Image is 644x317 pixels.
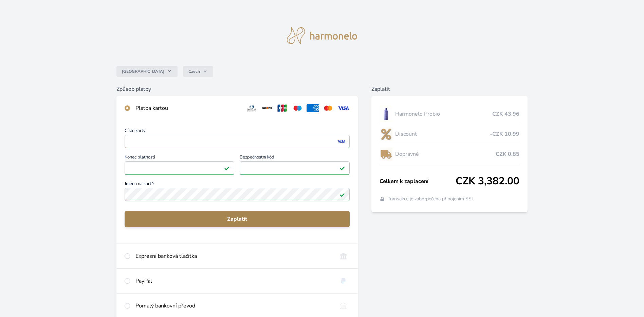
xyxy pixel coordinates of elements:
img: mc.svg [322,104,334,112]
img: Platné pole [339,165,345,171]
img: jcb.svg [276,104,289,112]
img: Platné pole [224,165,229,171]
img: diners.svg [245,104,258,112]
iframe: Iframe pro datum vypršení platnosti [128,163,231,173]
img: bankTransfer_IBAN.svg [337,302,350,310]
div: Platba kartou [135,104,240,112]
span: Czech [188,69,200,74]
span: CZK 43.96 [492,110,519,118]
img: delivery-lo.png [380,146,392,163]
img: logo.svg [287,27,357,44]
button: Zaplatit [125,211,350,227]
span: CZK 0.85 [496,150,519,158]
span: Jméno na kartě [125,182,350,188]
img: onlineBanking_CZ.svg [337,252,350,260]
div: Pomalý bankovní převod [135,302,332,310]
iframe: Iframe pro číslo karty [128,137,347,146]
img: discover.svg [261,104,273,112]
span: Dopravné [395,150,496,158]
span: CZK 3,382.00 [456,175,519,187]
img: visa.svg [337,104,350,112]
span: Discount [395,130,490,138]
div: Expresní banková tlačítka [135,252,332,260]
img: Platné pole [339,192,345,197]
h6: Zaplatit [371,85,528,93]
img: amex.svg [307,104,319,112]
img: paypal.svg [337,277,350,285]
input: Jméno na kartěPlatné pole [125,188,350,201]
button: Czech [183,66,213,77]
span: Bezpečnostní kód [240,155,349,161]
button: [GEOGRAPHIC_DATA] [116,66,178,77]
div: PayPal [135,277,332,285]
img: maestro.svg [291,104,304,112]
span: Harmonelo Probio [395,110,493,118]
span: Konec platnosti [125,155,234,161]
span: Celkem k zaplacení [380,177,456,185]
span: [GEOGRAPHIC_DATA] [122,69,164,74]
iframe: Iframe pro bezpečnostní kód [243,163,346,173]
span: Číslo karty [125,129,350,135]
img: visa [337,138,346,145]
span: Zaplatit [130,215,344,223]
img: CLEAN_PROBIO_se_stinem_x-lo.jpg [380,105,392,122]
img: discount-lo.png [380,126,392,143]
span: Transakce je zabezpečena připojením SSL [388,196,474,202]
span: -CZK 10.99 [490,130,519,138]
h6: Způsob platby [116,85,358,93]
